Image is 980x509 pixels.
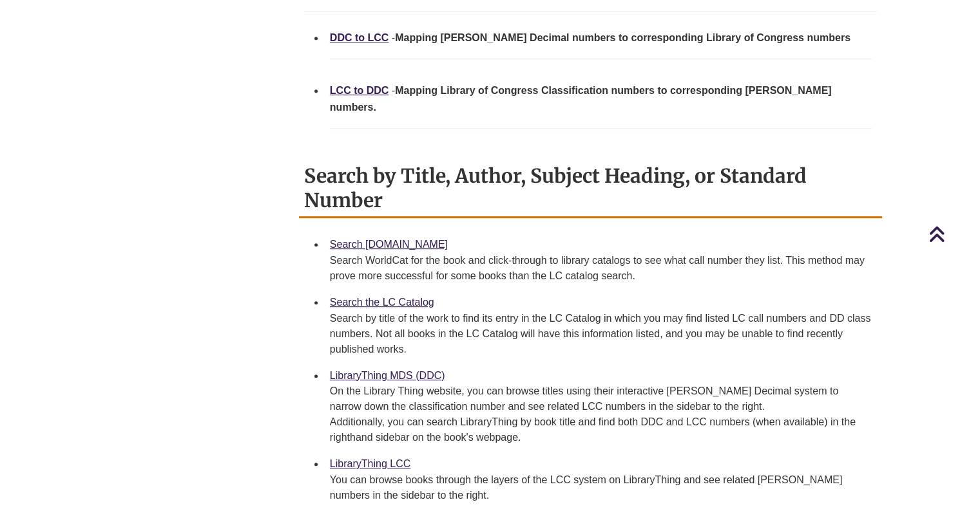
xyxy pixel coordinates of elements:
[330,458,410,469] a: LibraryThing LCC
[330,253,872,284] div: Search WorldCat for the book and click-through to library catalogs to see what call number they l...
[330,370,445,381] a: LibraryThing MDS (DDC)
[330,297,434,308] a: Search the LC Catalog
[330,311,872,357] div: Search by title of the work to find its entry in the LC Catalog in which you may find listed LC c...
[330,472,872,503] div: You can browse books through the layers of the LCC system on LibraryThing and see related [PERSON...
[330,384,872,445] div: On the Library Thing website, you can browse titles using their interactive [PERSON_NAME] Decimal...
[330,85,832,113] strong: Mapping Library of Congress Classification numbers to corresponding [PERSON_NAME] numbers.
[330,85,389,96] a: LCC to DDC
[395,32,850,43] strong: Mapping [PERSON_NAME] Decimal numbers to corresponding Library of Congress numbers
[330,32,389,43] a: DDC to LCC
[325,24,877,78] li: -
[299,160,882,218] h2: Search by Title, Author, Subject Heading, or Standard Number
[928,225,977,243] a: Back to Top
[330,239,448,250] a: Search [DOMAIN_NAME]
[325,77,877,147] li: -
